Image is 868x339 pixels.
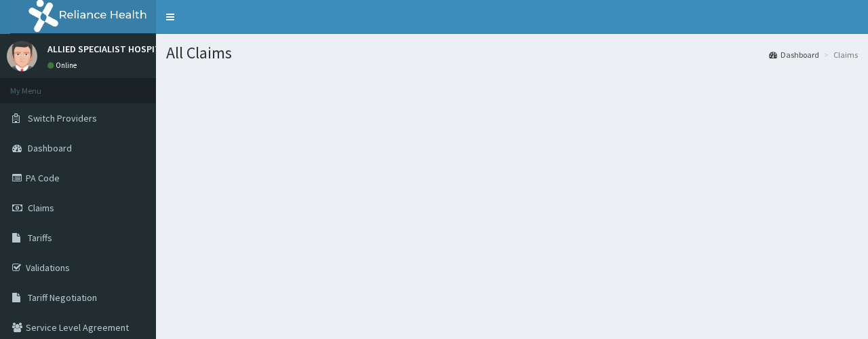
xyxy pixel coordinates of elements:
[28,142,72,154] span: Dashboard
[821,49,858,60] li: Claims
[28,232,52,244] span: Tariffs
[166,44,858,62] h1: All Claims
[7,41,37,71] img: User Image
[28,112,97,124] span: Switch Providers
[28,202,54,214] span: Claims
[769,49,819,60] a: Dashboard
[47,60,80,70] a: Online
[47,44,170,54] p: ALLIED SPECIALIST HOSPITAL
[28,291,97,304] span: Tariff Negotiation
